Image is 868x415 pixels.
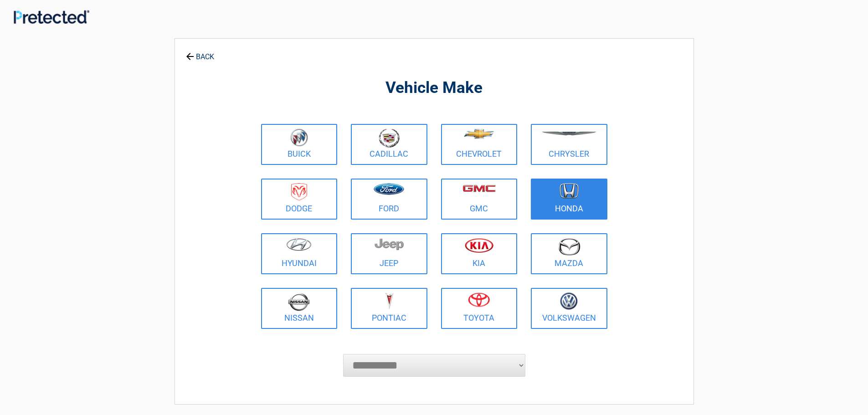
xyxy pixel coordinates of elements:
[261,288,338,329] a: Nissan
[374,183,404,195] img: ford
[560,292,578,310] img: volkswagen
[261,124,338,165] a: Buick
[291,183,307,201] img: dodge
[560,183,579,199] img: honda
[441,288,518,329] a: Toyota
[379,128,400,148] img: cadillac
[351,288,427,329] a: Pontiac
[351,179,427,220] a: Ford
[351,124,427,165] a: Cadillac
[468,292,490,307] img: toyota
[462,184,496,192] img: gmc
[261,233,338,274] a: Hyundai
[259,77,610,99] h2: Vehicle Make
[288,292,310,311] img: nissan
[261,179,338,220] a: Dodge
[558,238,580,256] img: mazda
[375,238,404,251] img: jeep
[541,132,597,136] img: chrysler
[531,179,607,220] a: Honda
[441,233,518,274] a: Kia
[531,124,607,165] a: Chrysler
[465,238,493,253] img: kia
[184,45,216,61] a: BACK
[441,179,518,220] a: GMC
[441,124,518,165] a: Chevrolet
[351,233,427,274] a: Jeep
[531,233,607,274] a: Mazda
[290,128,308,147] img: buick
[286,238,312,251] img: hyundai
[385,292,394,310] img: pontiac
[531,288,607,329] a: Volkswagen
[14,10,89,24] img: Main Logo
[464,129,494,139] img: chevrolet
